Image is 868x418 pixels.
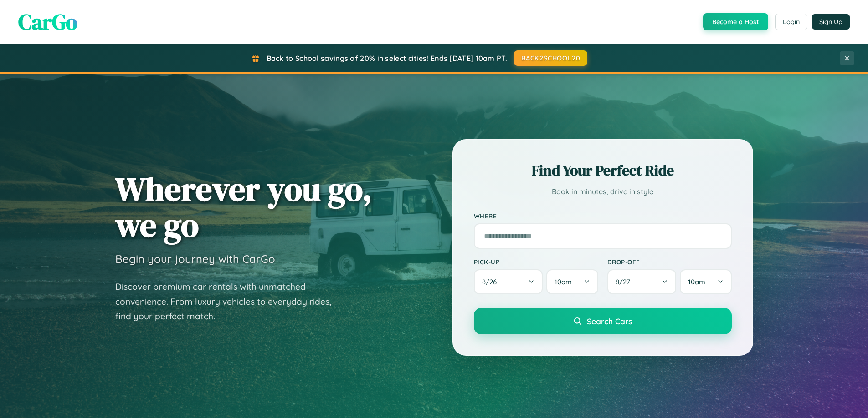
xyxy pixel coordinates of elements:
label: Pick-up [474,258,598,266]
button: 8/26 [474,269,543,294]
button: Become a Host [703,13,768,30]
h1: Wherever you go, we go [115,171,372,243]
button: 10am [546,269,598,294]
label: Drop-off [607,258,732,266]
button: 8/27 [607,269,677,294]
span: Back to School savings of 20% in select cities! Ends [DATE] 10am PT. [267,54,507,63]
span: CarGo [18,7,77,37]
h2: Find Your Perfect Ride [474,161,732,181]
button: Login [775,14,807,30]
button: BACK2SCHOOL20 [514,50,587,66]
button: Sign Up [812,14,850,30]
span: 8 / 26 [482,277,501,286]
span: 8 / 27 [616,277,635,286]
button: Search Cars [474,308,732,334]
p: Discover premium car rentals with unmatched convenience. From luxury vehicles to everyday rides, ... [115,279,343,324]
span: 10am [555,277,572,286]
label: Where [474,212,732,220]
span: 10am [688,277,705,286]
button: 10am [680,269,731,294]
h3: Begin your journey with CarGo [115,252,275,266]
p: Book in minutes, drive in style [474,185,732,198]
span: Search Cars [587,316,632,326]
